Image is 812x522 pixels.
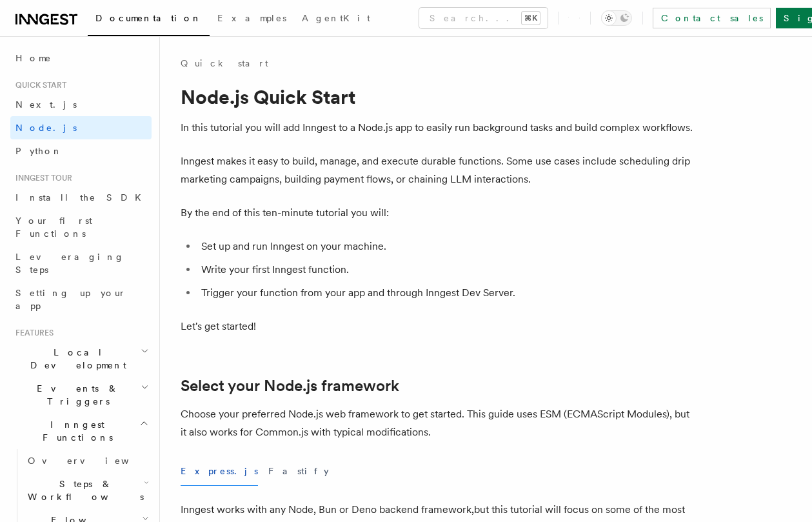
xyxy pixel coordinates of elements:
[28,456,161,466] span: Overview
[10,413,152,449] button: Inngest Functions
[15,146,63,156] span: Python
[294,4,378,35] a: AgentKit
[181,317,697,336] p: Let's get started!
[419,8,548,28] button: Search...⌘K
[10,341,152,377] button: Local Development
[302,13,370,23] span: AgentKit
[601,10,632,26] button: Toggle dark mode
[15,99,77,110] span: Next.js
[181,377,399,395] a: Select your Node.js framework
[10,377,152,413] button: Events & Triggers
[268,457,329,486] button: Fastify
[217,13,286,23] span: Examples
[10,281,152,317] a: Setting up your app
[23,477,144,503] span: Steps & Workflows
[10,80,66,90] span: Quick start
[197,284,697,302] li: Trigger your function from your app and through Inngest Dev Server.
[15,216,92,239] span: Your first Functions
[181,119,697,137] p: In this tutorial you will add Inngest to a Node.js app to easily run background tasks and build c...
[653,8,771,28] a: Contact sales
[181,405,697,441] p: Choose your preferred Node.js web framework to get started. This guide uses ESM (ECMAScript Modul...
[10,116,152,139] a: Node.js
[10,382,141,408] span: Events & Triggers
[15,192,149,203] span: Install the SDK
[10,173,72,183] span: Inngest tour
[23,449,152,472] a: Overview
[10,209,152,245] a: Your first Functions
[10,346,141,372] span: Local Development
[15,123,77,133] span: Node.js
[15,288,126,311] span: Setting up your app
[10,418,139,444] span: Inngest Functions
[197,237,697,256] li: Set up and run Inngest on your machine.
[95,13,202,23] span: Documentation
[181,457,258,486] button: Express.js
[210,4,294,35] a: Examples
[181,204,697,222] p: By the end of this ten-minute tutorial you will:
[10,46,152,70] a: Home
[522,12,540,25] kbd: ⌘K
[181,152,697,188] p: Inngest makes it easy to build, manage, and execute durable functions. Some use cases include sch...
[15,252,124,275] span: Leveraging Steps
[10,93,152,116] a: Next.js
[10,245,152,281] a: Leveraging Steps
[15,52,52,65] span: Home
[10,328,54,338] span: Features
[10,139,152,163] a: Python
[10,186,152,209] a: Install the SDK
[23,472,152,508] button: Steps & Workflows
[197,261,697,279] li: Write your first Inngest function.
[181,57,268,70] a: Quick start
[88,4,210,36] a: Documentation
[181,85,697,108] h1: Node.js Quick Start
